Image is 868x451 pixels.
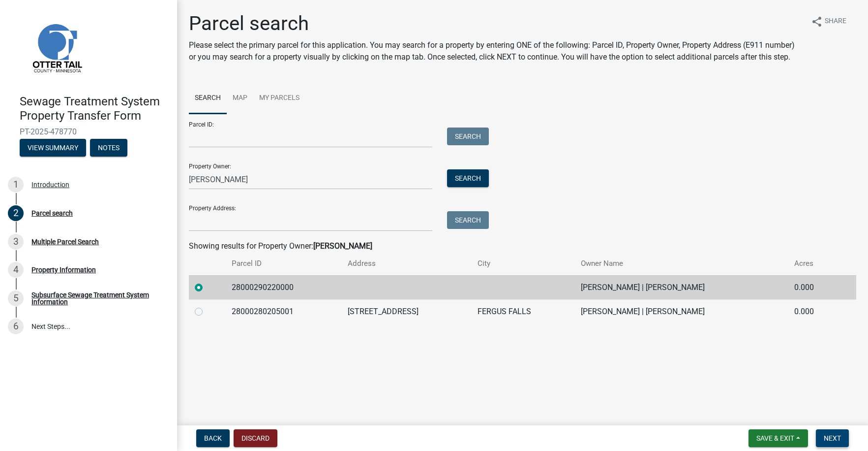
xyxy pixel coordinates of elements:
[788,275,838,299] td: 0.000
[20,95,169,123] h4: Sewage Treatment System Property Transfer Form
[31,181,69,188] div: Introduction
[189,83,227,114] a: Search
[803,12,854,31] button: shareShare
[189,39,803,63] p: Please select the primary parcel for this application. You may search for a property by entering ...
[8,234,24,250] div: 3
[788,252,838,275] th: Acres
[756,434,794,442] span: Save & Exit
[342,252,472,275] th: Address
[748,429,808,447] button: Save & Exit
[90,139,127,157] button: Notes
[189,240,856,252] div: Showing results for Property Owner:
[234,429,277,447] button: Discard
[8,262,24,278] div: 4
[204,434,222,442] span: Back
[31,266,96,273] div: Property Information
[811,16,823,28] i: share
[31,238,99,245] div: Multiple Parcel Search
[575,299,788,323] td: [PERSON_NAME] | [PERSON_NAME]
[196,429,230,447] button: Back
[226,252,342,275] th: Parcel ID
[20,144,86,152] wm-modal-confirm: Summary
[447,169,489,187] button: Search
[253,83,305,114] a: My Parcels
[313,241,372,251] strong: [PERSON_NAME]
[8,290,24,306] div: 5
[447,211,489,229] button: Search
[824,434,841,442] span: Next
[227,83,253,114] a: Map
[226,275,342,299] td: 28000290220000
[189,12,803,35] h1: Parcel search
[20,139,86,157] button: View Summary
[575,252,788,275] th: Owner Name
[8,177,24,193] div: 1
[8,205,24,221] div: 2
[90,144,127,152] wm-modal-confirm: Notes
[20,10,93,84] img: Otter Tail County, Minnesota
[816,429,849,447] button: Next
[472,252,574,275] th: City
[575,275,788,299] td: [PERSON_NAME] | [PERSON_NAME]
[8,319,24,334] div: 6
[825,16,846,28] span: Share
[20,127,157,136] span: PT-2025-478770
[788,299,838,323] td: 0.000
[31,210,73,217] div: Parcel search
[472,299,574,323] td: FERGUS FALLS
[226,299,342,323] td: 28000280205001
[342,299,472,323] td: [STREET_ADDRESS]
[31,291,161,305] div: Subsurface Sewage Treatment System Information
[447,128,489,145] button: Search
